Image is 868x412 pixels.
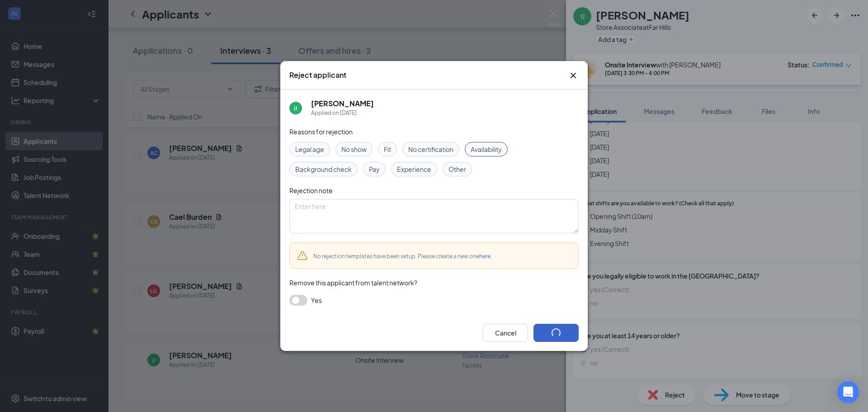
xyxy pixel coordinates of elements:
span: No rejection templates have been setup. Please create a new one . [313,253,492,260]
span: No show [341,144,367,154]
div: Open Intercom Messenger [837,381,859,403]
svg: Warning [297,250,308,261]
span: Legal age [295,144,324,154]
a: here [479,253,491,260]
span: Other [448,164,466,174]
span: Pay [369,164,380,174]
span: Yes [311,295,322,306]
button: Cancel [483,324,528,342]
svg: Cross [568,70,579,81]
span: Remove this applicant from talent network? [289,279,417,287]
span: Availability [471,144,502,154]
span: Rejection note [289,186,333,194]
span: Background check [295,164,352,174]
h5: [PERSON_NAME] [311,99,374,109]
span: Experience [397,164,431,174]
span: Fit [384,144,391,154]
div: Applied on [DATE] [311,109,374,118]
span: Reasons for rejection [289,128,353,136]
h3: Reject applicant [289,70,346,80]
button: Close [568,70,579,81]
div: IJ [294,104,297,112]
span: No certification [408,144,453,154]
